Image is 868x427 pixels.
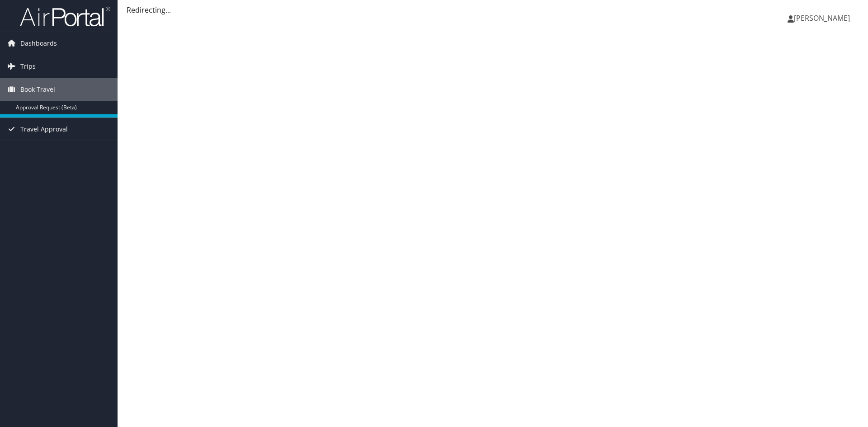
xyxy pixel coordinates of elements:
[20,32,57,55] span: Dashboards
[20,118,68,141] span: Travel Approval
[20,78,55,101] span: Book Travel
[794,13,850,23] span: [PERSON_NAME]
[788,5,859,32] a: [PERSON_NAME]
[127,5,859,15] div: Redirecting...
[20,55,36,78] span: Trips
[20,6,110,27] img: airportal-logo.png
